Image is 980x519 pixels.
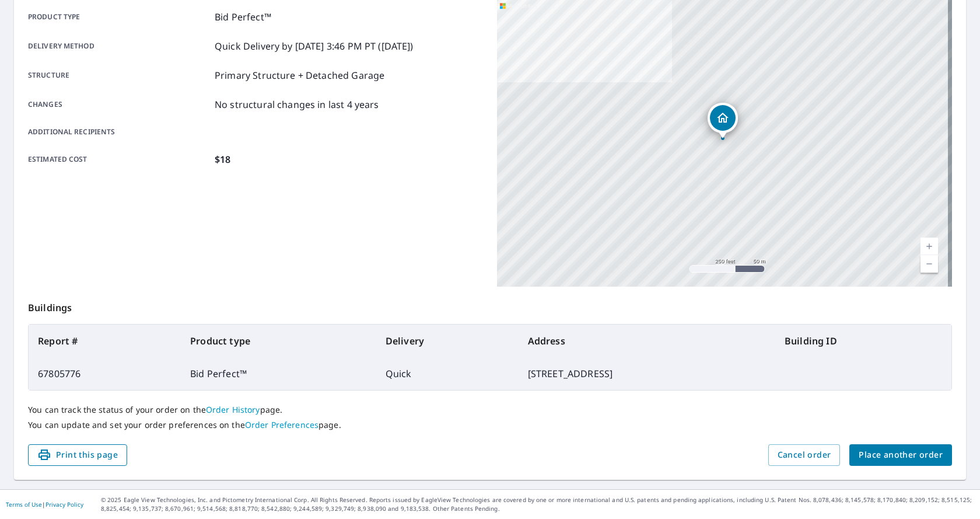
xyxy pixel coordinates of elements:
a: Privacy Policy [45,500,83,508]
p: You can track the status of your order on the page. [28,405,952,415]
a: Current Level 17, Zoom Out [921,255,938,273]
td: Quick [376,357,519,390]
p: Quick Delivery by [DATE] 3:46 PM PT ([DATE]) [215,39,414,53]
p: You can update and set your order preferences on the page. [28,420,952,430]
p: Primary Structure + Detached Garage [215,68,384,82]
p: Estimated cost [28,152,210,166]
p: Product type [28,10,210,24]
th: Delivery [376,325,519,357]
td: 67805776 [29,357,181,390]
p: Structure [28,68,210,82]
a: Order Preferences [245,419,318,430]
span: Place another order [859,448,943,462]
td: Bid Perfect™ [181,357,376,390]
p: No structural changes in last 4 years [215,97,379,112]
td: [STREET_ADDRESS] [519,357,775,390]
span: Cancel order [778,448,831,462]
p: | [6,501,83,508]
a: Terms of Use [6,500,42,508]
p: $18 [215,152,230,166]
div: Dropped pin, building 1, Residential property, 26141 Kentia Palm Dr Homeland, CA 92548 [708,103,738,139]
p: Changes [28,97,210,112]
a: Order History [206,404,260,415]
p: Delivery method [28,39,210,53]
p: Additional recipients [28,127,210,137]
th: Product type [181,325,376,357]
a: Current Level 17, Zoom In [921,238,938,255]
th: Address [519,325,775,357]
p: Buildings [28,287,952,324]
span: Print this page [37,448,118,462]
p: Bid Perfect™ [215,10,271,24]
button: Place another order [849,444,952,466]
th: Building ID [775,325,951,357]
th: Report # [29,325,181,357]
button: Print this page [28,444,127,466]
p: © 2025 Eagle View Technologies, Inc. and Pictometry International Corp. All Rights Reserved. Repo... [101,496,974,513]
button: Cancel order [768,444,841,466]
